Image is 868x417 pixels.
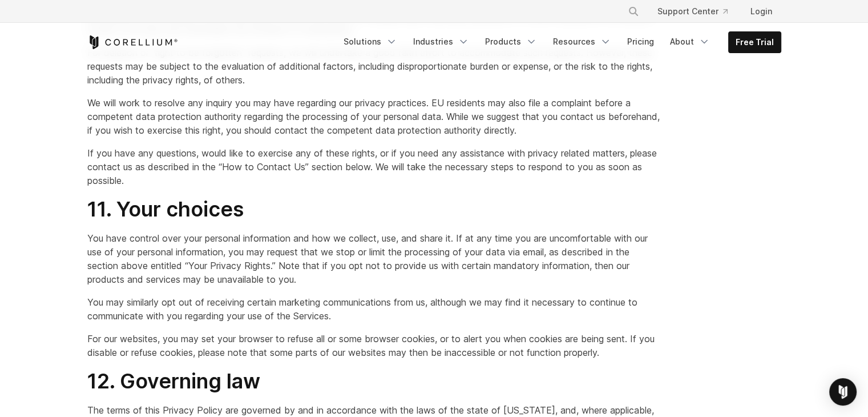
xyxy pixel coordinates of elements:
a: Corellium Home [87,35,178,49]
p: For deletion or “right to be forgotten” requests, we will undertake a good faith effort to accomm... [87,46,662,87]
a: Free Trial [729,32,781,53]
p: For our websites, you may set your browser to refuse all or some browser cookies, or to alert you... [87,332,662,359]
p: You may similarly opt out of receiving certain marketing communications from us, although we may ... [87,295,662,323]
h2: 11. Your choices [87,197,662,222]
a: Resources [546,31,618,52]
div: Navigation Menu [337,31,781,53]
div: Navigation Menu [614,1,781,22]
a: Login [741,1,781,22]
a: Industries [406,31,476,52]
button: Search [623,1,644,22]
p: If you have any questions, would like to exercise any of these rights, or if you need any assista... [87,146,662,187]
a: About [663,31,717,52]
h2: 12. Governing law [87,368,662,394]
a: Solutions [337,31,404,52]
a: Support Center [648,1,737,22]
a: Products [478,31,544,52]
p: We will work to resolve any inquiry you may have regarding our privacy practices. EU residents ma... [87,96,662,137]
a: Pricing [620,31,661,52]
p: You have control over your personal information and how we collect, use, and share it. If at any ... [87,231,662,286]
div: Open Intercom Messenger [829,378,857,406]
